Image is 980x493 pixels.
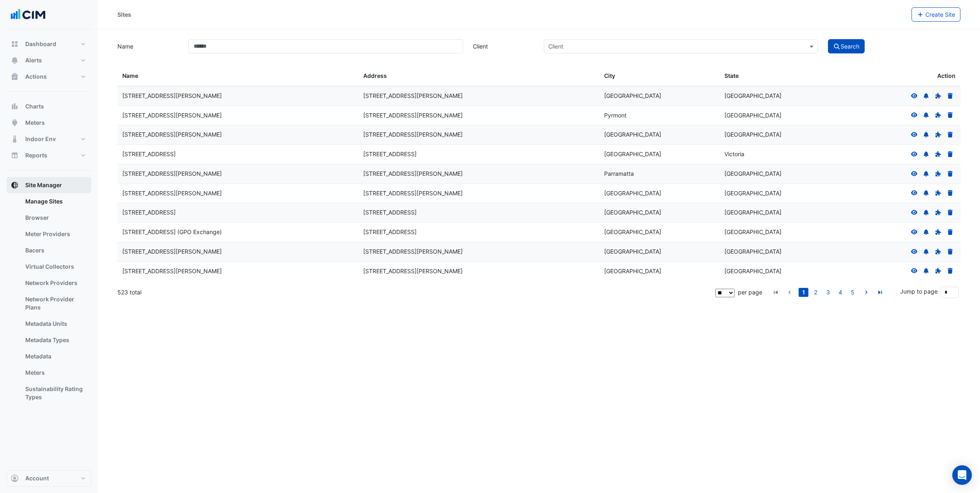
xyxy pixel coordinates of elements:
div: [GEOGRAPHIC_DATA] [604,130,715,139]
a: Metadata [19,348,91,365]
span: Meters [25,119,45,127]
span: Indoor Env [25,135,56,143]
span: State [724,72,739,79]
app-icon: Dashboard [11,40,19,48]
a: Browser [19,210,91,226]
app-icon: Meters [11,119,19,127]
div: [STREET_ADDRESS] [122,208,353,217]
div: [STREET_ADDRESS][PERSON_NAME] [363,130,594,139]
button: Search [828,39,865,53]
div: [STREET_ADDRESS][PERSON_NAME] [122,247,353,256]
a: Meter Providers [19,226,91,242]
div: [STREET_ADDRESS] [363,208,594,217]
a: 3 [823,288,833,297]
button: Alerts [7,52,91,69]
app-icon: Alerts [11,56,19,64]
app-icon: Charts [11,102,19,111]
div: [GEOGRAPHIC_DATA] [724,267,835,276]
a: Delete Site [947,92,954,99]
app-icon: Actions [11,73,19,81]
div: [STREET_ADDRESS] [122,150,353,159]
label: Client [468,39,539,53]
div: [STREET_ADDRESS][PERSON_NAME] [122,130,353,139]
span: per page [738,289,762,296]
span: Address [363,72,387,79]
a: Network Provider Plans [19,291,91,316]
a: Delete Site [947,170,954,177]
div: [STREET_ADDRESS][PERSON_NAME] [122,169,353,179]
label: Jump to page [900,287,938,296]
a: 5 [848,288,857,297]
a: Delete Site [947,268,954,274]
span: Dashboard [25,40,56,48]
a: 2 [811,288,821,297]
div: [GEOGRAPHIC_DATA] [724,208,835,217]
div: [GEOGRAPHIC_DATA] [604,247,715,256]
a: Delete Site [947,131,954,138]
div: [STREET_ADDRESS][PERSON_NAME] [122,189,353,198]
span: Create Site [925,11,955,18]
a: Delete Site [947,190,954,197]
button: Account [7,470,91,486]
span: Name [122,72,138,79]
button: Actions [7,69,91,85]
a: Delete Site [947,228,954,235]
a: go to last page [875,288,885,297]
li: page 1 [797,288,810,297]
app-icon: Reports [11,151,19,159]
div: Parramatta [604,169,715,179]
a: go to previous page [785,288,795,297]
button: Indoor Env [7,131,91,147]
a: go to first page [771,288,781,297]
div: [STREET_ADDRESS][PERSON_NAME] [122,91,353,101]
div: [STREET_ADDRESS][PERSON_NAME] [122,267,353,276]
button: Charts [7,98,91,115]
div: 523 total [117,282,714,303]
div: [STREET_ADDRESS] [363,150,594,159]
li: page 3 [822,288,834,297]
a: Virtual Collectors [19,259,91,275]
span: City [604,72,615,79]
div: [GEOGRAPHIC_DATA] [604,91,715,101]
div: [GEOGRAPHIC_DATA] [604,267,715,276]
div: [GEOGRAPHIC_DATA] [724,111,835,120]
a: go to next page [861,288,871,297]
div: [STREET_ADDRESS][PERSON_NAME] [363,247,594,256]
li: page 4 [834,288,846,297]
div: [GEOGRAPHIC_DATA] [604,189,715,198]
span: Site Manager [25,181,62,189]
div: [GEOGRAPHIC_DATA] [604,150,715,159]
div: [STREET_ADDRESS][PERSON_NAME] [363,169,594,179]
button: Create Site [912,7,961,22]
img: Company Logo [10,7,46,23]
a: Delete Site [947,209,954,216]
div: Pyrmont [604,111,715,120]
li: page 5 [846,288,859,297]
span: Account [25,474,49,482]
li: page 2 [810,288,822,297]
a: Meters [19,365,91,381]
a: Delete Site [947,150,954,157]
a: Bacers [19,242,91,259]
span: Actions [25,73,47,81]
span: Alerts [25,56,42,64]
div: [GEOGRAPHIC_DATA] [724,130,835,139]
a: Delete Site [947,112,954,119]
div: [STREET_ADDRESS] [363,228,594,237]
div: [STREET_ADDRESS][PERSON_NAME] [363,91,594,101]
div: [STREET_ADDRESS][PERSON_NAME] [122,111,353,120]
a: Sustainability Rating Types [19,381,91,405]
a: Network Providers [19,275,91,291]
app-icon: Site Manager [11,181,19,189]
div: [GEOGRAPHIC_DATA] [724,169,835,179]
div: [GEOGRAPHIC_DATA] [604,228,715,237]
div: [GEOGRAPHIC_DATA] [604,208,715,217]
a: 4 [835,288,845,297]
div: [GEOGRAPHIC_DATA] [724,228,835,237]
button: Reports [7,147,91,164]
div: [GEOGRAPHIC_DATA] [724,91,835,101]
app-icon: Indoor Env [11,135,19,143]
div: Open Intercom Messenger [952,465,972,485]
label: Name [113,39,183,53]
span: Action [937,71,956,81]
